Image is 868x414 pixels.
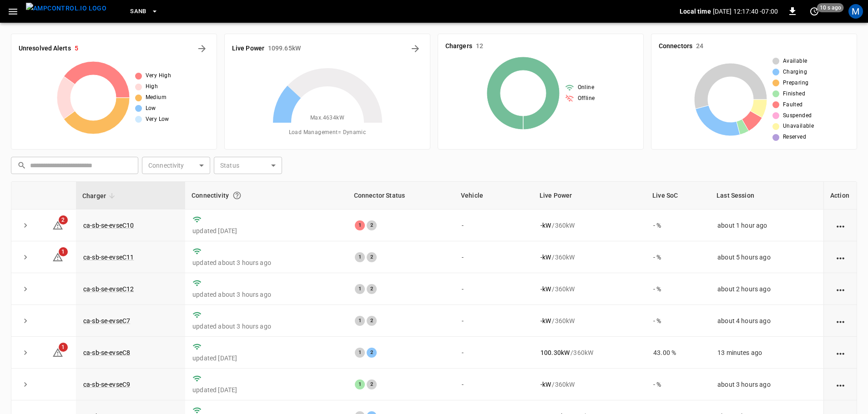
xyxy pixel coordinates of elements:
td: - [454,273,533,305]
div: 2 [367,252,377,262]
div: / 360 kW [540,284,639,294]
h6: 1099.65 kW [268,44,301,54]
div: 2 [367,284,377,294]
td: - [454,209,533,241]
span: Suspended [783,111,812,120]
div: / 360 kW [540,316,639,325]
h6: 5 [75,44,78,54]
span: High [146,82,158,91]
td: about 5 hours ago [710,241,823,273]
span: SanB [130,6,146,17]
p: - kW [540,221,551,230]
th: Live Power [533,182,646,209]
td: - % [646,273,710,305]
div: 1 [355,252,365,262]
button: All Alerts [195,41,209,56]
span: Max. 4634 kW [310,114,344,123]
p: - kW [540,253,551,262]
div: / 360 kW [540,348,639,357]
p: - kW [540,284,551,294]
td: - [454,241,533,273]
span: Very High [146,71,172,80]
h6: Live Power [232,44,264,54]
div: / 360 kW [540,380,639,389]
span: Reserved [783,133,806,142]
h6: Unresolved Alerts [19,44,71,54]
td: - [454,337,533,369]
td: - % [646,241,710,273]
h6: Chargers [445,41,472,51]
span: Finished [783,90,805,99]
a: 1 [52,253,63,260]
span: Preparing [783,79,809,88]
a: ca-sb-se-evseC8 [83,349,130,356]
th: Last Session [710,182,823,209]
td: - [454,305,533,337]
p: 100.30 kW [540,348,570,357]
h6: Connectors [659,41,692,51]
p: updated about 3 hours ago [192,322,340,331]
div: 1 [355,348,365,358]
div: / 360 kW [540,221,639,230]
span: Charging [783,68,807,77]
td: - % [646,305,710,337]
span: 10 s ago [817,3,844,12]
div: 2 [367,348,377,358]
div: action cell options [835,348,846,357]
p: [DATE] 12:17:40 -07:00 [713,7,778,16]
div: action cell options [835,380,846,389]
span: Very Low [146,115,169,124]
span: Online [578,83,594,92]
div: 1 [355,379,365,389]
td: about 2 hours ago [710,273,823,305]
span: Low [146,104,156,113]
span: 1 [59,247,68,256]
div: 1 [355,316,365,326]
h6: 12 [476,41,483,51]
span: Available [783,57,807,66]
p: updated [DATE] [192,226,340,235]
button: SanB [126,3,162,20]
p: updated [DATE] [192,354,340,363]
a: ca-sb-se-evseC11 [83,254,134,261]
div: action cell options [835,253,846,262]
td: 13 minutes ago [710,337,823,369]
button: Connection between the charger and our software. [229,187,245,204]
div: 2 [367,379,377,389]
th: Connector Status [348,182,454,209]
button: expand row [19,378,32,391]
th: Live SoC [646,182,710,209]
th: Vehicle [454,182,533,209]
div: 1 [355,284,365,294]
img: ampcontrol.io logo [26,3,106,14]
td: about 1 hour ago [710,209,823,241]
span: 1 [59,343,68,352]
div: profile-icon [848,4,863,19]
td: - [454,369,533,400]
p: updated [DATE] [192,385,340,394]
div: action cell options [835,221,846,230]
th: Action [823,182,857,209]
a: ca-sb-se-evseC10 [83,222,134,229]
button: expand row [19,219,32,232]
p: Local time [680,7,711,16]
span: Faulted [783,100,803,110]
p: updated about 3 hours ago [192,290,340,299]
a: ca-sb-se-evseC9 [83,381,130,388]
h6: 24 [696,41,703,51]
p: updated about 3 hours ago [192,258,340,267]
td: 43.00 % [646,337,710,369]
p: - kW [540,380,551,389]
span: Medium [146,93,167,102]
button: Energy Overview [408,41,423,56]
button: expand row [19,346,32,359]
span: 2 [59,215,68,224]
button: expand row [19,314,32,328]
div: 1 [355,220,365,230]
span: Offline [578,94,595,103]
td: - % [646,209,710,241]
a: ca-sb-se-evseC7 [83,317,130,324]
span: Unavailable [783,122,814,131]
div: action cell options [835,316,846,325]
td: about 3 hours ago [710,369,823,400]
